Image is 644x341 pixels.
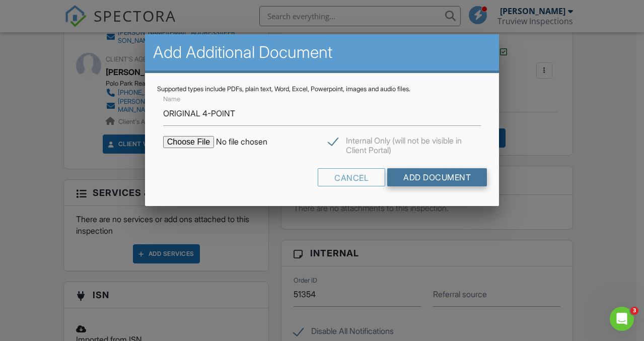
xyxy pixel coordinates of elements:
[630,307,638,315] span: 3
[328,136,481,149] label: Internal Only (will not be visible in Client Portal)
[318,168,385,186] div: Cancel
[157,85,487,93] div: Supported types include PDFs, plain text, Word, Excel, Powerpoint, images and audio files.
[153,42,491,62] h2: Add Additional Document
[610,307,634,331] iframe: Intercom live chat
[387,168,487,186] input: Add Document
[163,95,180,104] label: Name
